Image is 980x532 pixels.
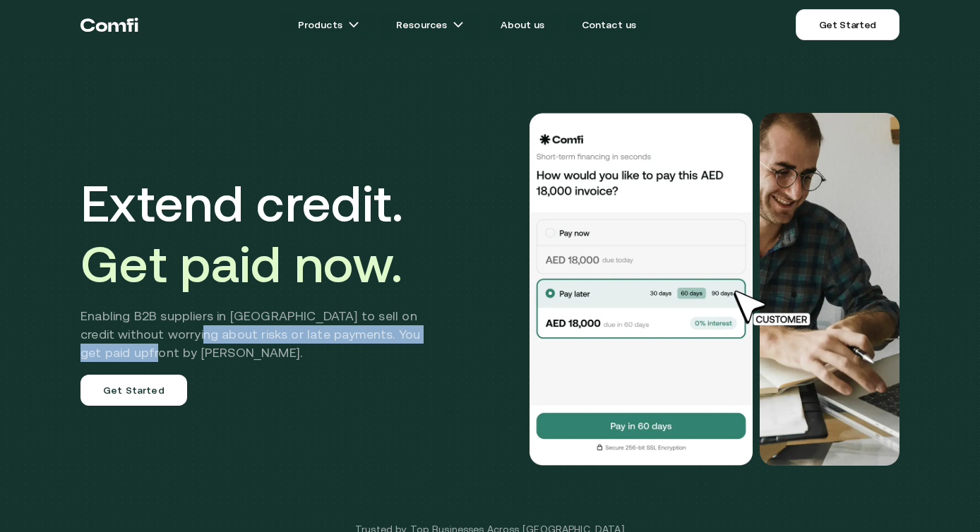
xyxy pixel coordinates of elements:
[760,113,900,466] img: Would you like to pay this AED 18,000.00 invoice?
[80,173,441,294] h1: Extend credit.
[348,19,359,30] img: arrow icons
[796,9,900,40] a: Get Started
[80,375,187,406] a: Get Started
[80,4,138,46] a: Return to the top of the Comfi home page
[565,11,654,39] a: Contact us
[281,11,376,39] a: Productsarrow icons
[80,307,441,362] h2: Enabling B2B suppliers in [GEOGRAPHIC_DATA] to sell on credit without worrying about risks or lat...
[453,19,464,30] img: arrow icons
[528,113,754,466] img: Would you like to pay this AED 18,000.00 invoice?
[379,11,481,39] a: Resourcesarrow icons
[484,11,561,39] a: About us
[723,289,826,328] img: cursor
[80,235,402,293] span: Get paid now.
